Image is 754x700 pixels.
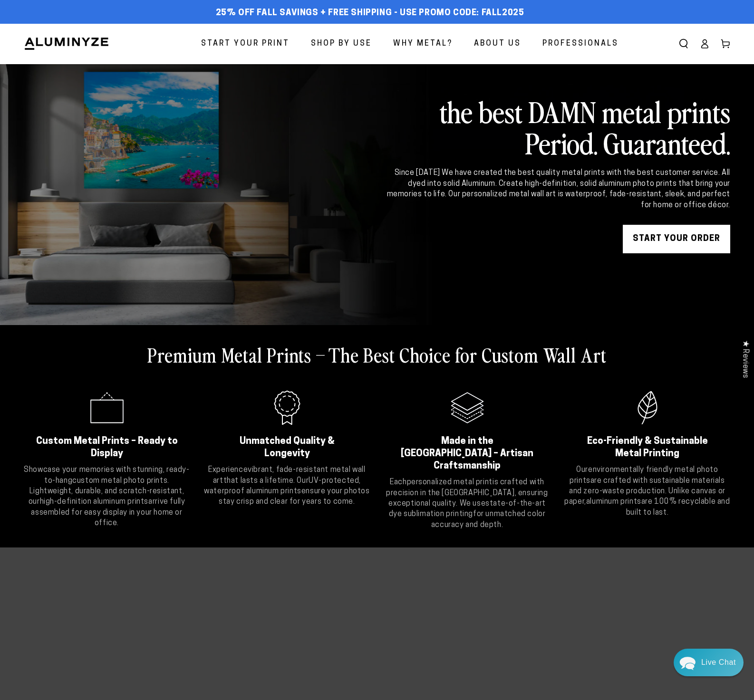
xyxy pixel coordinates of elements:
a: START YOUR Order [623,225,730,253]
div: Chat widget toggle [674,649,744,676]
a: About Us [467,31,528,57]
span: 25% off FALL Savings + Free Shipping - Use Promo Code: FALL2025 [216,8,524,19]
strong: personalized metal print [407,479,493,486]
strong: state-of-the-art dye sublimation printing [389,500,546,518]
h2: Made in the [GEOGRAPHIC_DATA] – Artisan Craftsmanship [396,435,538,472]
h2: the best DAMN metal prints Period. Guaranteed. [385,96,730,158]
strong: custom metal photo prints [72,477,167,485]
div: Since [DATE] We have created the best quality metal prints with the best customer service. All dy... [385,168,730,211]
p: Experience that lasts a lifetime. Our ensure your photos stay crisp and clear for years to come. [204,465,370,508]
p: Showcase your memories with stunning, ready-to-hang . Lightweight, durable, and scratch-resistant... [24,465,190,528]
span: Why Metal? [393,37,453,51]
strong: high-definition aluminum prints [40,498,149,506]
span: Shop By Use [311,37,372,51]
span: About Us [474,37,521,51]
span: Start Your Print [201,37,290,51]
strong: vibrant, fade-resistant metal wall art [213,466,366,484]
p: Each is crafted with precision in the [GEOGRAPHIC_DATA], ensuring exceptional quality. We use for... [384,477,550,530]
h2: Unmatched Quality & Longevity [216,435,358,460]
a: Shop By Use [304,31,379,57]
strong: UV-protected, waterproof aluminum prints [204,477,361,495]
a: Professionals [535,31,626,57]
div: Click to open Judge.me floating reviews tab [736,333,754,385]
summary: Search our site [673,33,694,54]
a: Start Your Print [194,31,297,57]
h2: Custom Metal Prints – Ready to Display [36,435,178,460]
div: Contact Us Directly [701,649,736,676]
a: Why Metal? [386,31,460,57]
span: Professionals [542,37,619,51]
h2: Eco-Friendly & Sustainable Metal Printing [576,435,718,460]
strong: environmentally friendly metal photo prints [570,466,718,484]
p: Our are crafted with sustainable materials and zero-waste production. Unlike canvas or paper, are... [564,465,730,518]
h2: Premium Metal Prints – The Best Choice for Custom Wall Art [147,342,607,367]
strong: aluminum prints [586,498,641,506]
